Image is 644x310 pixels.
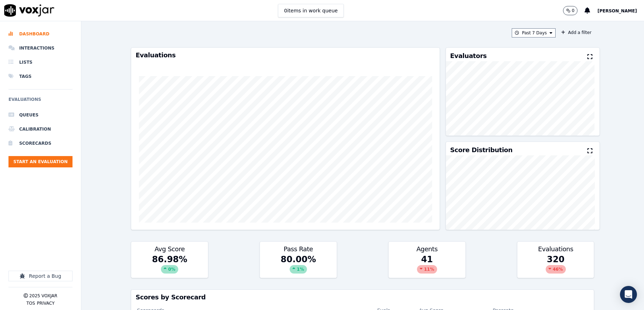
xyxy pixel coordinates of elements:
[8,41,72,55] a: Interactions
[563,6,585,15] button: 0
[37,300,54,306] button: Privacy
[131,254,208,278] div: 86.98 %
[8,156,72,167] button: Start an Evaluation
[135,294,590,300] h3: Scores by Scorecard
[597,8,637,13] span: [PERSON_NAME]
[393,246,461,252] h3: Agents
[517,254,594,278] div: 320
[8,55,72,69] a: Lists
[522,246,590,252] h3: Evaluations
[8,27,72,41] a: Dashboard
[8,136,72,150] a: Scorecards
[450,147,512,153] h3: Score Distribution
[563,6,578,15] button: 0
[8,95,72,108] h6: Evaluations
[8,69,72,84] a: Tags
[290,265,307,274] div: 1 %
[260,254,336,278] div: 80.00 %
[8,108,72,122] a: Queues
[278,4,344,17] button: 0items in work queue
[417,265,437,274] div: 11 %
[597,6,644,15] button: [PERSON_NAME]
[8,271,72,281] button: Report a Bug
[29,293,57,299] p: 2025 Voxjar
[135,246,203,252] h3: Avg Score
[161,265,178,274] div: 0 %
[512,28,556,38] button: Past 7 Days
[572,8,575,13] p: 0
[4,4,54,17] img: voxjar logo
[620,286,637,303] div: Open Intercom Messenger
[558,28,594,37] button: Add a filter
[389,254,465,278] div: 41
[546,265,566,274] div: 46 %
[8,122,72,136] a: Calibration
[135,52,435,58] h3: Evaluations
[27,300,35,306] button: TOS
[264,246,332,252] h3: Pass Rate
[450,53,487,59] h3: Evaluators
